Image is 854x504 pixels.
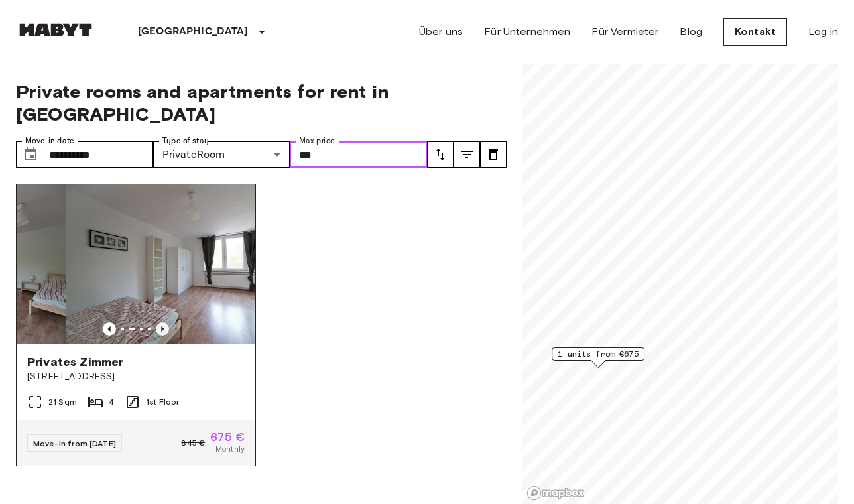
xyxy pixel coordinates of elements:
[427,141,454,168] button: tune
[419,24,463,40] a: Über uns
[153,141,290,168] div: PrivateRoom
[33,438,116,448] span: Move-in from [DATE]
[480,141,507,168] button: tune
[109,396,114,408] span: 4
[552,347,644,368] div: Map marker
[299,135,335,147] label: Max price
[723,18,787,46] a: Kontakt
[138,24,249,40] p: [GEOGRAPHIC_DATA]
[210,431,245,443] span: 675 €
[680,24,702,40] a: Blog
[484,24,570,40] a: Für Unternehmen
[16,80,507,125] span: Private rooms and apartments for rent in [GEOGRAPHIC_DATA]
[454,141,480,168] button: tune
[48,396,77,408] span: 21 Sqm
[558,348,639,360] span: 1 units from €675
[17,141,44,168] button: Choose date, selected date is 1 Oct 2025
[27,370,245,383] span: [STREET_ADDRESS]
[103,322,116,336] button: Previous image
[808,24,838,40] a: Log in
[146,396,179,408] span: 1st Floor
[162,135,209,147] label: Type of stay
[27,354,123,370] span: Privates Zimmer
[181,437,205,449] span: 845 €
[591,24,658,40] a: Für Vermieter
[215,443,245,455] span: Monthly
[16,184,256,466] a: Marketing picture of unit DE-02-029-03MMarketing picture of unit DE-02-029-03MPrevious imagePrevi...
[66,184,304,344] img: Marketing picture of unit DE-02-029-03M
[25,135,74,147] label: Move-in date
[526,485,585,501] a: Mapbox logo
[156,322,169,336] button: Previous image
[16,23,95,36] img: Habyt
